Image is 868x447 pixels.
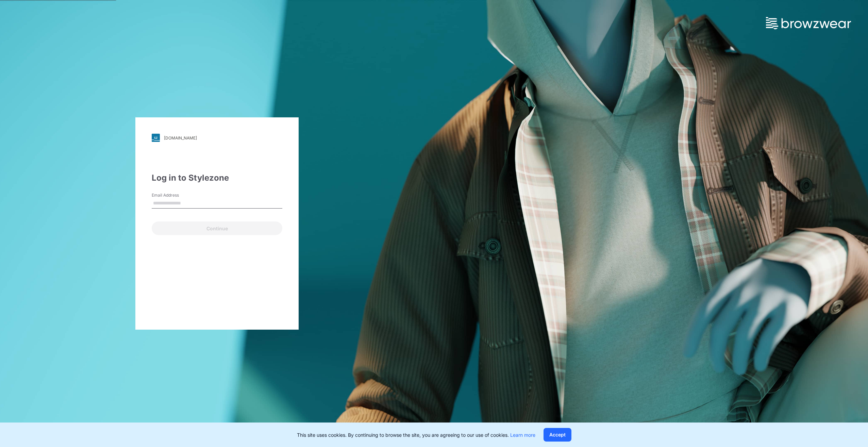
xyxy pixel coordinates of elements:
div: Log in to Stylezone [152,172,282,184]
a: [DOMAIN_NAME] [152,134,282,142]
img: browzwear-logo.73288ffb.svg [766,17,851,29]
a: Learn more [510,432,535,438]
div: [DOMAIN_NAME] [164,135,197,140]
p: This site uses cookies. By continuing to browse the site, you are agreeing to our use of cookies. [297,431,535,438]
img: svg+xml;base64,PHN2ZyB3aWR0aD0iMjgiIGhlaWdodD0iMjgiIHZpZXdCb3g9IjAgMCAyOCAyOCIgZmlsbD0ibm9uZSIgeG... [152,134,160,142]
label: Email Address [152,192,199,198]
button: Accept [544,428,571,442]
